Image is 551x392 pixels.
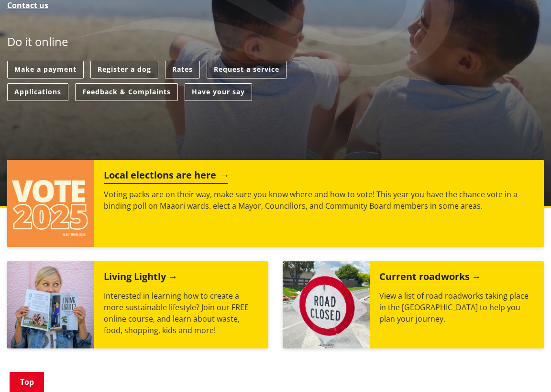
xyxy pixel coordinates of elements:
[10,372,44,392] a: Top
[7,61,84,78] a: Make a payment
[7,160,94,247] img: Vote 2025
[104,271,177,285] h2: Living Lightly
[90,61,158,78] a: Register a dog
[283,261,370,348] img: Road closed sign
[104,169,228,184] h2: Local elections are here
[104,189,534,212] p: Voting packs are on their way, make sure you know where and how to vote! This year you have the c...
[283,261,544,348] a: Current roadworks View a list of road roadworks taking place in the [GEOGRAPHIC_DATA] to help you...
[207,61,287,78] a: Request a service
[165,61,200,78] a: Rates
[7,160,544,247] a: Local elections are here Voting packs are on their way, make sure you know where and how to vote!...
[7,261,94,348] img: Mainstream Green Workshop Series
[379,271,481,285] h2: Current roadworks
[75,83,178,101] a: Feedback & Complaints
[7,35,68,52] h2: Do it online
[185,83,252,101] a: Have your say
[379,290,534,325] p: View a list of road roadworks taking place in the [GEOGRAPHIC_DATA] to help you plan your journey.
[7,261,268,348] a: Living Lightly Interested in learning how to create a more sustainable lifestyle? Join our FREE o...
[7,83,68,101] a: Applications
[104,290,259,336] p: Interested in learning how to create a more sustainable lifestyle? Join our FREE online course, a...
